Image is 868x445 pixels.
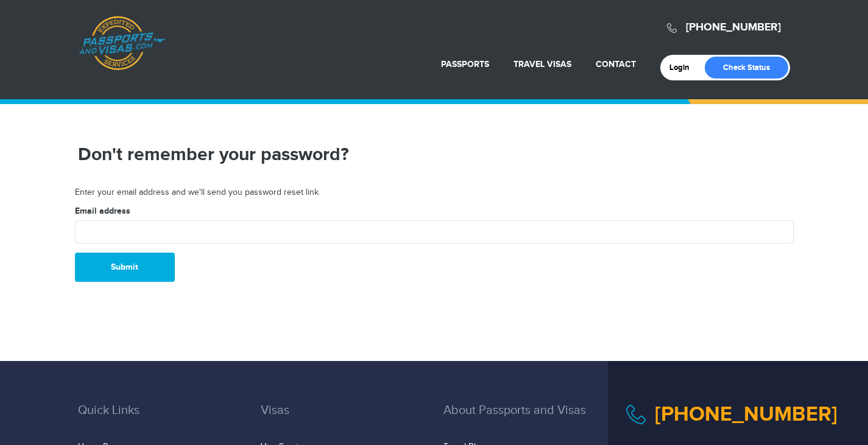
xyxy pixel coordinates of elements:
[75,187,794,199] p: Enter your email address and we'll send you password reset link.
[79,16,165,71] a: Passports & [DOMAIN_NAME]
[443,404,608,435] h3: About Passports and Visas
[75,205,130,217] label: Email address
[686,21,781,34] a: [PHONE_NUMBER]
[75,253,175,282] button: Submit
[596,59,636,69] a: Contact
[78,404,242,435] h3: Quick Links
[78,144,608,166] h1: Don't remember your password?
[669,63,698,72] a: Login
[261,404,425,435] h3: Visas
[441,59,489,69] a: Passports
[513,59,571,69] a: Travel Visas
[655,402,838,427] a: [PHONE_NUMBER]
[705,57,788,79] a: Check Status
